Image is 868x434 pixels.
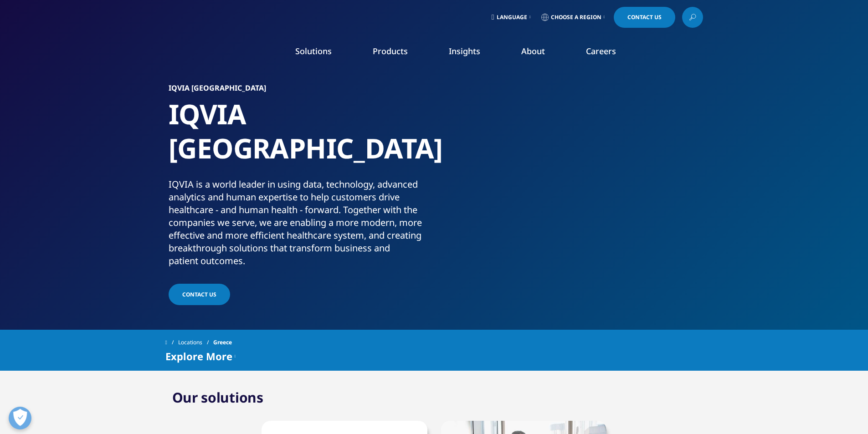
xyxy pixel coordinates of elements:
[586,46,616,56] a: Careers
[213,334,232,351] span: Greece
[242,32,703,75] nav: Primary
[295,46,332,56] a: Solutions
[373,46,408,56] a: Products
[169,97,431,178] h1: IQVIA [GEOGRAPHIC_DATA]
[169,84,431,97] h6: IQVIA [GEOGRAPHIC_DATA]
[172,388,263,407] h2: Our solutions
[497,14,527,21] span: Language
[456,84,699,266] img: 15_rbuportraitoption.jpg
[165,351,232,362] span: Explore More
[169,284,230,305] a: Contact Us
[169,178,431,267] div: IQVIA is a world leader in using data, technology, advanced analytics and human expertise to help...
[182,291,216,298] span: Contact Us
[9,407,31,429] button: Open Preferences
[449,46,480,56] a: Insights
[627,15,662,20] span: Contact Us
[614,7,675,28] a: Contact Us
[521,46,545,56] a: About
[178,334,213,351] a: Locations
[551,14,601,21] span: Choose a Region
